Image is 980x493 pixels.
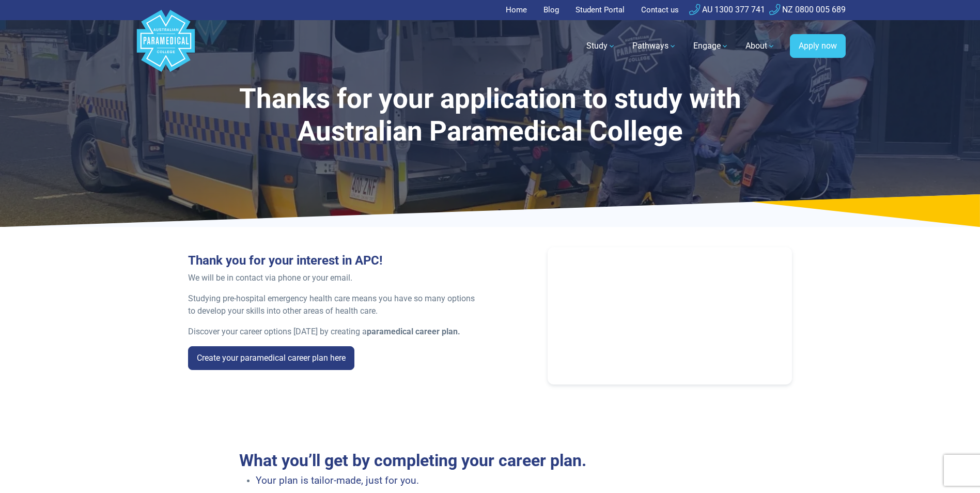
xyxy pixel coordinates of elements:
a: Study [580,32,622,60]
p: Studying pre-hospital emergency health care means you have so many options to develop your skills... [188,292,484,317]
a: Engage [687,32,735,60]
a: AU 1300 377 741 [689,5,765,14]
h4: Your plan is tailor-made, just for you. [256,474,741,486]
a: About [739,32,782,60]
a: NZ 0800 005 689 [769,5,846,14]
h1: Thanks for your application to study with Australian Paramedical College [188,83,792,148]
a: Create your paramedical career plan here [188,346,354,370]
p: Discover your career options [DATE] by creating a [188,326,484,338]
strong: paramedical career plan. [367,327,460,336]
a: Apply now [790,34,846,58]
p: We will be in contact via phone or your email. [188,272,484,284]
a: Pathways [626,32,683,60]
h2: What you’ll get by completing your career plan. [239,451,741,470]
a: Australian Paramedical College [135,20,197,72]
strong: Thank you for your interest in APC! [188,253,383,268]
